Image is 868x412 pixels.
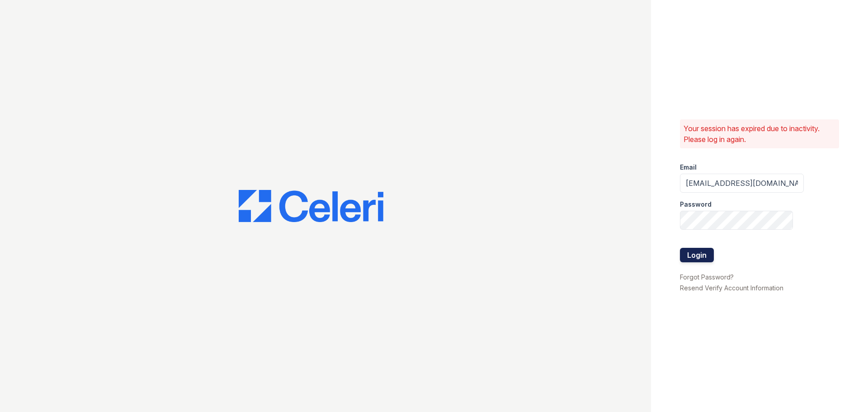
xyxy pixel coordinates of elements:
[680,248,714,262] button: Login
[680,284,783,292] a: Resend Verify Account Information
[680,273,734,281] a: Forgot Password?
[680,200,712,209] label: Password
[680,163,697,172] label: Email
[684,123,835,145] p: Your session has expired due to inactivity. Please log in again.
[239,190,383,223] img: CE_Logo_Blue-a8612792a0a2168367f1c8372b55b34899dd931a85d93a1a3d3e32e68fde9ad4.png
